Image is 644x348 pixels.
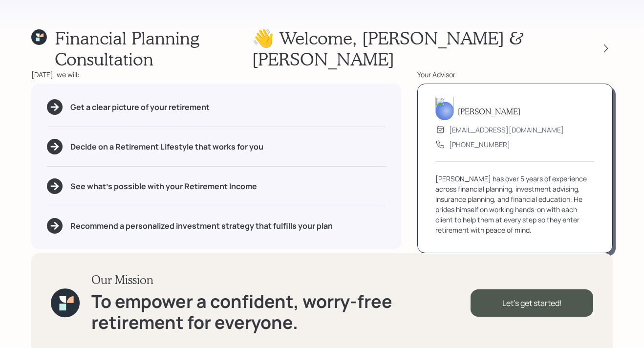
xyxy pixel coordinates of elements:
h1: To empower a confident, worry-free retirement for everyone. [91,291,471,333]
h5: Recommend a personalized investment strategy that fulfills your plan [70,221,333,231]
div: Your Advisor [417,69,613,80]
h5: Get a clear picture of your retirement [70,103,210,112]
div: [EMAIL_ADDRESS][DOMAIN_NAME] [449,125,564,135]
h5: [PERSON_NAME] [458,107,520,116]
div: Let's get started! [471,289,593,317]
div: [DATE], we will: [31,69,402,80]
h3: Our Mission [91,273,471,287]
div: [PERSON_NAME] has over 5 years of experience across financial planning, investment advising, insu... [435,174,595,235]
img: michael-russo-headshot.png [435,97,454,120]
h1: Financial Planning Consultation [55,27,252,69]
h5: See what's possible with your Retirement Income [70,182,257,191]
h1: 👋 Welcome , [PERSON_NAME] & [PERSON_NAME] [252,27,581,69]
h5: Decide on a Retirement Lifestyle that works for you [70,142,263,152]
div: [PHONE_NUMBER] [449,139,510,150]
